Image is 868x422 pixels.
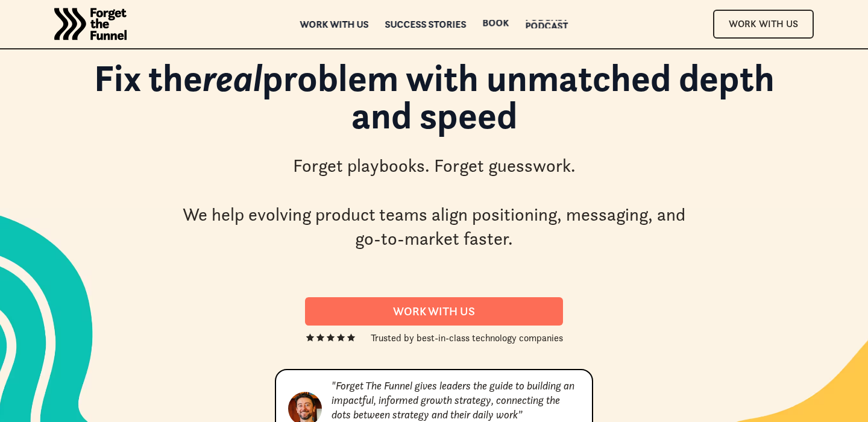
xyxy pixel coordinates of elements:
[713,10,814,38] a: Work With Us
[385,20,467,28] a: Success Stories
[305,297,563,326] a: Work With us
[300,20,369,28] a: Work with us
[332,379,580,422] div: "Forget The Funnel gives leaders the guide to building an impactful, informed growth strategy, co...
[203,54,262,101] em: real
[371,330,563,345] div: Trusted by best-in-class technology companies
[319,304,549,318] div: Work With us
[483,20,509,28] a: Book
[483,18,509,27] div: Book
[526,22,568,30] div: Podcast
[526,20,568,28] a: PodcastPodcast
[72,59,796,146] h1: Fix the problem with unmatched depth and speed
[178,154,690,251] div: Forget playbooks. Forget guesswork. We help evolving product teams align positioning, messaging, ...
